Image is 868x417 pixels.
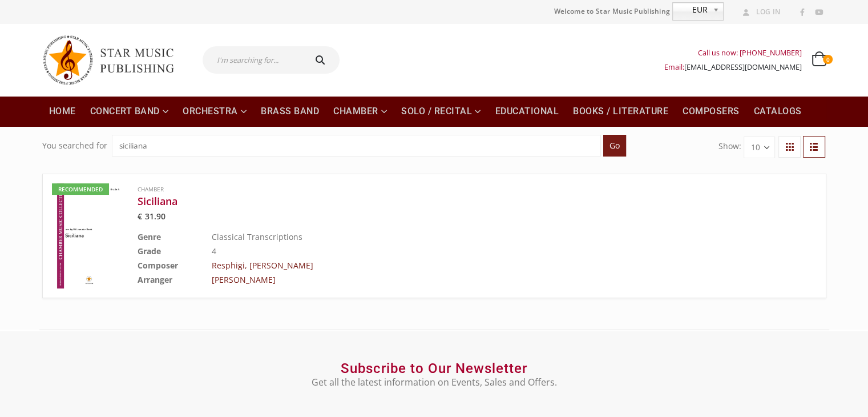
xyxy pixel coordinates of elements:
a: Educational [488,96,566,127]
span: Welcome to Star Music Publishing [554,3,671,20]
a: [EMAIL_ADDRESS][DOMAIN_NAME] [684,62,802,72]
h2: Subscribe to Our Newsletter [243,360,626,377]
div: Recommended [52,183,109,195]
a: Facebook [795,5,810,20]
a: Orchestra [176,96,253,127]
td: 4 [212,244,760,258]
b: Genre [138,231,161,242]
a: Books / Literature [566,96,675,127]
a: Home [42,96,83,127]
b: Grade [138,246,161,256]
span: 0 [823,55,832,64]
a: Youtube [812,5,826,20]
b: Arranger [138,274,172,285]
input: Go [603,135,626,157]
bdi: 31.90 [138,211,165,222]
div: Email: [664,60,802,74]
a: Recommended [52,183,126,288]
span: € [138,211,142,222]
a: Siciliana [138,194,760,208]
b: Composer [138,260,178,271]
a: Chamber [138,185,164,193]
button: Search [304,46,340,74]
p: Get all the latest information on Events, Sales and Offers. [243,375,626,389]
td: Classical Transcriptions [212,230,760,244]
a: Resphigi, [PERSON_NAME] [212,260,313,271]
a: [PERSON_NAME] [212,274,276,285]
a: Composers [676,96,746,127]
input: I'm searching for... [203,46,304,74]
a: Concert Band [83,96,176,127]
a: Brass Band [254,96,326,127]
a: Chamber [326,96,394,127]
span: EUR [673,3,708,17]
a: Log In [738,5,781,19]
form: Show: [718,137,775,158]
img: Star Music Publishing [42,30,185,90]
div: Call us now: [PHONE_NUMBER] [664,46,802,60]
div: You searched for [42,135,107,157]
a: Catalogs [747,96,809,127]
a: Solo / Recital [394,96,488,127]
